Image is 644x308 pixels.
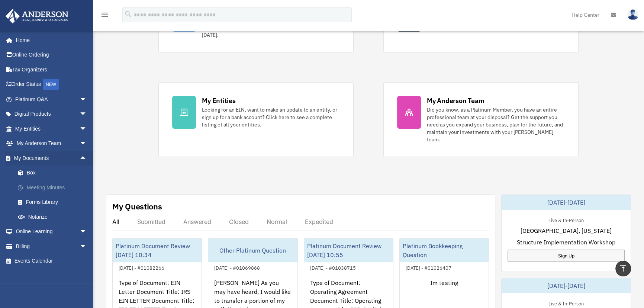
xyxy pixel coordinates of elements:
[615,261,631,276] a: vertical_align_top
[5,136,98,151] a: My Anderson Teamarrow_drop_down
[80,121,94,137] span: arrow_drop_down
[5,121,98,136] a: My Entitiesarrow_drop_down
[137,218,165,225] div: Submitted
[112,218,119,225] div: All
[80,239,94,254] span: arrow_drop_down
[305,218,333,225] div: Expedited
[383,82,579,157] a: My Anderson Team Did you know, as a Platinum Member, you have an entire professional team at your...
[10,166,98,180] a: Box
[5,48,98,62] a: Online Ordering
[80,151,94,166] span: arrow_drop_up
[508,250,625,262] a: Sign Up
[80,107,94,122] span: arrow_drop_down
[208,238,297,262] div: Other Platinum Question
[10,195,98,210] a: Forms Library
[502,278,631,293] div: [DATE]-[DATE]
[229,218,249,225] div: Closed
[5,224,98,239] a: Online Learningarrow_drop_down
[43,79,59,90] div: NEW
[267,218,287,225] div: Normal
[158,82,354,157] a: My Entities Looking for an EIN, want to make an update to an entity, or sign up for a bank accoun...
[112,201,162,212] div: My Questions
[427,106,565,143] div: Did you know, as a Platinum Member, you have an entire professional team at your disposal? Get th...
[10,209,98,224] a: Notarize
[80,136,94,151] span: arrow_drop_down
[113,263,170,271] div: [DATE] - #01082266
[5,77,98,92] a: Order StatusNEW
[113,238,202,262] div: Platinum Document Review [DATE] 10:34
[400,263,457,271] div: [DATE] - #01026407
[100,10,109,19] i: menu
[304,238,393,262] div: Platinum Document Review [DATE] 10:55
[5,254,98,269] a: Events Calendar
[5,92,98,107] a: Platinum Q&Aarrow_drop_down
[5,62,98,77] a: Tax Organizers
[3,9,71,23] img: Anderson Advisors Platinum Portal
[542,299,590,307] div: Live & In-Person
[80,224,94,240] span: arrow_drop_down
[208,263,266,271] div: [DATE] - #01069868
[80,92,94,107] span: arrow_drop_down
[183,218,211,225] div: Answered
[10,180,98,195] a: Meeting Minutes
[627,9,638,20] img: User Pic
[517,238,615,247] span: Structure Implementation Workshop
[124,10,132,18] i: search
[619,264,628,273] i: vertical_align_top
[521,226,612,235] span: [GEOGRAPHIC_DATA], [US_STATE]
[5,107,98,122] a: Digital Productsarrow_drop_down
[427,96,484,105] div: My Anderson Team
[502,195,631,210] div: [DATE]-[DATE]
[5,239,98,254] a: Billingarrow_drop_down
[400,238,489,262] div: Platinum Bookkeeping Question
[100,13,109,19] a: menu
[202,106,340,128] div: Looking for an EIN, want to make an update to an entity, or sign up for a bank account? Click her...
[304,263,362,271] div: [DATE] - #01038715
[202,96,235,105] div: My Entities
[5,33,94,48] a: Home
[5,151,98,166] a: My Documentsarrow_drop_up
[542,216,590,224] div: Live & In-Person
